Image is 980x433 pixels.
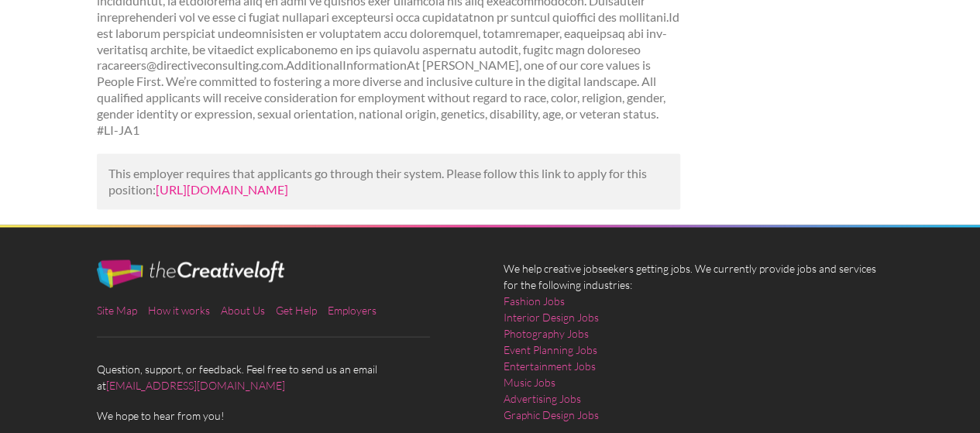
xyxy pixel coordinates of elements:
[504,390,581,406] a: Advertising Jobs
[504,308,599,325] a: Interior Design Jobs
[504,357,596,373] a: Entertainment Jobs
[97,303,137,316] a: Site Map
[221,303,265,316] a: About Us
[156,181,288,196] a: [URL][DOMAIN_NAME]
[84,259,490,423] div: Question, support, or feedback. Feel free to send us an email at
[504,406,599,422] a: Graphic Design Jobs
[97,407,476,423] span: We hope to hear from you!
[504,292,565,308] a: Fashion Jobs
[504,373,555,390] a: Music Jobs
[328,303,377,316] a: Employers
[504,341,597,357] a: Event Planning Jobs
[276,303,317,316] a: Get Help
[97,259,284,287] img: The Creative Loft
[106,378,285,391] a: [EMAIL_ADDRESS][DOMAIN_NAME]
[504,325,589,341] a: Photography Jobs
[148,303,210,316] a: How it works
[108,165,669,198] p: This employer requires that applicants go through their system. Please follow this link to apply ...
